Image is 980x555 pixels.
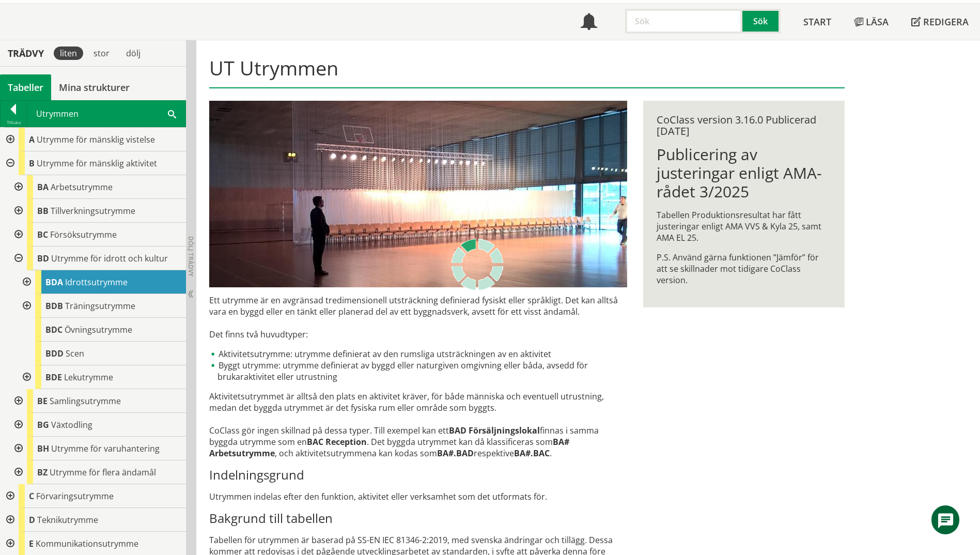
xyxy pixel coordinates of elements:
div: dölj [120,47,147,60]
span: Start [803,16,831,28]
strong: BAD Försäljningslokal [449,425,540,436]
img: Laddar [452,239,503,290]
p: P.S. Använd gärna funktionen ”Jämför” för att se skillnader mot tidigare CoClass version. [657,252,831,286]
div: Tillbaka [1,118,26,127]
li: Byggt utrymme: utrymme definierat av byggd eller naturgiven omgivning eller båda, avsedd för bruk... [209,360,627,382]
h3: Indelningsgrund [209,467,627,483]
span: BG [37,419,49,430]
span: BD [37,253,49,264]
span: BH [37,443,49,454]
span: Kommunikationsutrymme [36,538,138,549]
span: Träningsutrymme [65,300,135,312]
h3: Bakgrund till tabellen [209,511,627,526]
a: Redigera [900,4,980,40]
span: Dölj trädvy [186,236,195,276]
span: BA [37,181,49,193]
span: BDA [45,276,63,288]
span: Växtodling [51,419,92,430]
input: Sök [625,9,742,34]
span: Sök i tabellen [168,108,176,119]
span: Idrottsutrymme [65,276,128,288]
a: Start [792,4,843,40]
p: Tabellen Produktionsresultat har fått justeringar enligt AMA VVS & Kyla 25, samt AMA EL 25. [657,209,831,243]
span: C [29,490,34,502]
span: Läsa [866,16,889,28]
span: D [29,514,35,526]
a: Mina strukturer [51,74,137,100]
strong: BA#.BAC [514,448,550,459]
span: Övningsutrymme [65,324,132,335]
strong: BAC Reception [307,436,367,448]
span: Försöksutrymme [50,229,117,240]
div: liten [54,47,83,60]
span: Förvaringsutrymme [36,490,114,502]
div: CoClass version 3.16.0 Publicerad [DATE] [657,114,831,137]
strong: BA#.BAD [437,448,474,459]
span: BC [37,229,48,240]
span: Utrymme för mänsklig aktivitet [37,158,157,169]
span: E [29,538,34,549]
h1: Publicering av justeringar enligt AMA-rådet 3/2025 [657,145,831,201]
span: BDD [45,348,64,359]
span: Redigera [923,16,969,28]
span: Notifikationer [581,14,597,31]
span: Utrymme för flera ändamål [50,467,156,478]
span: A [29,134,35,145]
span: Utrymme för mänsklig vistelse [37,134,155,145]
span: Scen [66,348,84,359]
span: Tillverkningsutrymme [51,205,135,217]
span: BB [37,205,49,217]
img: utrymme.jpg [209,101,627,287]
span: Samlingsutrymme [50,395,121,407]
a: Läsa [843,4,900,40]
span: BDE [45,372,62,383]
span: Utrymme för varuhantering [51,443,160,454]
strong: BA# Arbetsutrymme [209,436,569,459]
button: Sök [742,9,781,34]
span: B [29,158,35,169]
li: Aktivitetsutrymme: utrymme definierat av den rumsliga utsträckningen av en aktivitet [209,348,627,360]
span: BDC [45,324,63,335]
span: BZ [37,467,48,478]
span: Teknikutrymme [37,514,98,526]
span: BE [37,395,48,407]
div: Trädvy [2,48,50,59]
div: stor [87,47,116,60]
h1: UT Utrymmen [209,56,844,88]
span: Arbetsutrymme [51,181,113,193]
div: Utrymmen [27,101,185,127]
span: BDB [45,300,63,312]
span: Lekutrymme [64,372,113,383]
span: Utrymme för idrott och kultur [51,253,168,264]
